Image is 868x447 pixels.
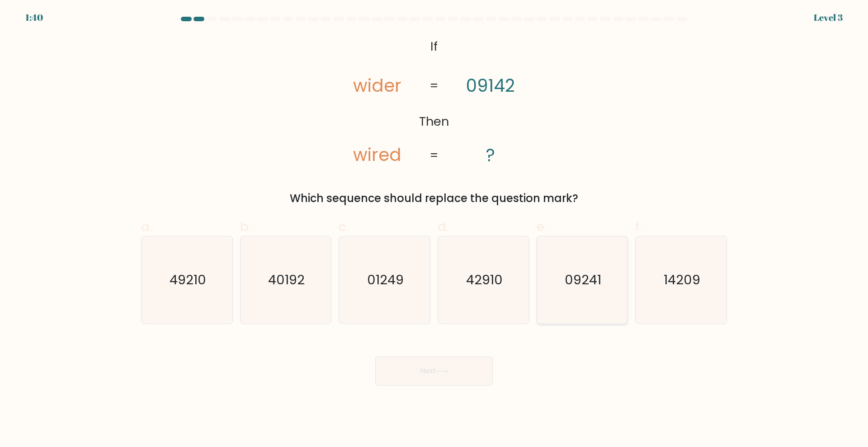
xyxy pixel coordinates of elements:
span: c. [339,218,349,235]
span: a. [141,218,152,235]
tspan: = [429,77,439,94]
span: d. [438,218,448,235]
div: Which sequence should replace the question mark? [146,190,722,207]
tspan: Then [419,113,449,130]
span: e. [537,218,547,235]
tspan: ? [486,143,495,167]
tspan: wider [353,73,401,97]
text: 09241 [565,271,601,289]
span: b. [240,218,251,235]
tspan: = [429,147,439,164]
span: f. [635,218,642,235]
text: 49210 [170,271,206,289]
div: 1:40 [25,11,43,24]
text: 40192 [268,271,305,289]
tspan: wired [353,143,401,167]
button: Next [375,357,493,386]
text: 01249 [367,271,404,289]
tspan: If [430,38,438,55]
svg: @import url('[URL][DOMAIN_NAME]); [325,34,543,169]
text: 14209 [664,271,700,289]
text: 42910 [466,271,503,289]
tspan: 09142 [466,73,515,97]
div: Level 3 [814,11,843,24]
